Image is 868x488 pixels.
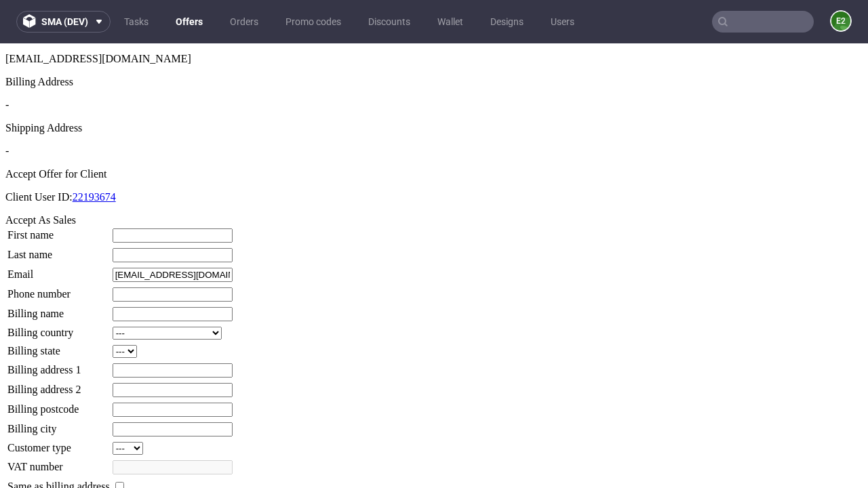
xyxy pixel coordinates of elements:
[831,12,850,30] figcaption: e2
[7,243,111,259] td: Phone number
[5,171,863,183] div: Accept As Sales
[5,148,863,160] p: Client User ID:
[7,204,111,220] td: Last name
[7,339,111,354] td: Billing address 2
[7,398,111,412] td: Customer type
[7,319,111,335] td: Billing address 1
[7,283,111,297] td: Billing country
[7,184,111,200] td: First name
[482,11,532,33] a: Designs
[5,56,9,67] span: -
[5,125,863,137] div: Accept Offer for Client
[360,11,418,33] a: Discounts
[7,416,111,432] td: VAT number
[5,102,9,113] span: -
[73,148,116,159] a: 22193674
[7,359,111,374] td: Billing postcode
[5,9,191,21] span: [EMAIL_ADDRESS][DOMAIN_NAME]
[7,378,111,394] td: Billing city
[16,11,111,33] button: sma (dev)
[222,11,267,33] a: Orders
[7,301,111,315] td: Billing state
[429,11,471,33] a: Wallet
[41,17,88,26] span: sma (dev)
[7,224,111,239] td: Email
[7,263,111,279] td: Billing name
[5,33,863,45] div: Billing Address
[7,436,111,451] td: Same as billing address
[277,11,349,33] a: Promo codes
[116,11,157,33] a: Tasks
[167,11,211,33] a: Offers
[5,79,863,91] div: Shipping Address
[542,11,583,33] a: Users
